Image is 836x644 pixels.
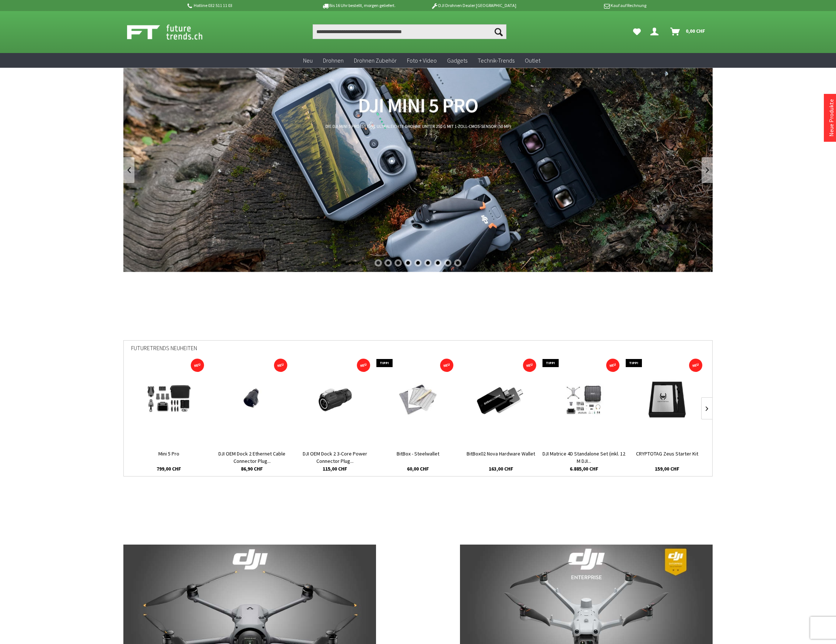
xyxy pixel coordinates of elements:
[442,53,473,68] a: Gadgets
[414,259,422,267] div: 5
[407,57,437,64] span: Foto + Video
[376,450,459,465] a: BitBox - Steelwallet
[709,450,791,465] a: NerdAxe Gamma Bitcoin Miner 1,33 TH/s
[542,450,625,465] a: DJI Matrice 4D Standalone Set (inkl. 12 M DJI...
[294,450,376,465] a: DJI OEM Dock 2 3-Core Power Connector Plug...
[491,24,506,39] button: Suchen
[454,259,461,267] div: 9
[323,57,344,64] span: Drohnen
[186,1,301,10] p: Hotline 032 511 11 03
[123,68,713,272] a: DJI Mini 5 Pro
[645,378,689,422] img: CRYPTOTAG Zeus Starter Kit
[647,24,664,39] a: Dein Konto
[464,379,538,421] img: BitBox02 Nova Hardware Wallet
[157,465,181,472] span: 799,00 CHF
[127,450,210,465] a: Mini 5 Pro
[520,53,545,68] a: Outlet
[131,341,705,361] div: Futuretrends Neuheiten
[407,465,429,472] span: 60,00 CHF
[478,57,514,64] span: Technik-Trends
[828,99,835,137] a: Neue Produkte
[127,23,219,41] img: Shop Futuretrends - zur Startseite wechseln
[318,53,349,68] a: Drohnen
[298,53,318,68] a: Neu
[210,450,293,465] a: DJI OEM Dock 2 Ethernet Cable Connector Plug...
[629,24,644,39] a: Meine Favoriten
[473,53,520,68] a: Technik-Trends
[241,465,263,472] span: 86,90 CHF
[460,450,542,465] a: BitBox02 Nova Hardware Wallet
[375,259,382,267] div: 1
[525,57,540,64] span: Outlet
[349,53,402,68] a: Drohnen Zubehör
[313,378,357,422] img: DJI OEM Dock 2 3-Core Power Connector Plug Housing (YC.DZ.SS001114)
[404,259,412,267] div: 4
[570,465,598,472] span: 6.885,00 CHF
[686,25,705,37] span: 0,00 CHF
[553,378,615,422] img: DJI Matrice 4D Standalone Set (inkl. 12 M DJI Care Enterprise Plus)
[323,465,347,472] span: 115,00 CHF
[444,259,452,267] div: 8
[434,259,442,267] div: 7
[667,24,709,39] a: Warenkorb
[531,1,646,10] p: Kauf auf Rechnung
[354,57,397,64] span: Drohnen Zubehör
[394,259,402,267] div: 3
[136,378,202,422] img: Mini 5 Pro
[402,53,442,68] a: Foto + Video
[301,1,416,10] p: Bis 16 Uhr bestellt, morgen geliefert.
[416,1,531,10] p: DJI Drohnen Dealer [GEOGRAPHIC_DATA]
[489,465,513,472] span: 163,00 CHF
[424,259,432,267] div: 6
[655,465,679,472] span: 159,00 CHF
[303,57,313,64] span: Neu
[626,450,709,465] a: CRYPTOTAG Zeus Starter Kit
[381,379,455,421] img: BitBox - Steelwallet
[384,259,392,267] div: 2
[447,57,467,64] span: Gadgets
[230,378,274,422] img: DJI OEM Dock 2 Ethernet Cable Connector Plug Housing (YC.DZ.SS001112)
[313,24,506,39] input: Produkt, Marke, Kategorie, EAN, Artikelnummer…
